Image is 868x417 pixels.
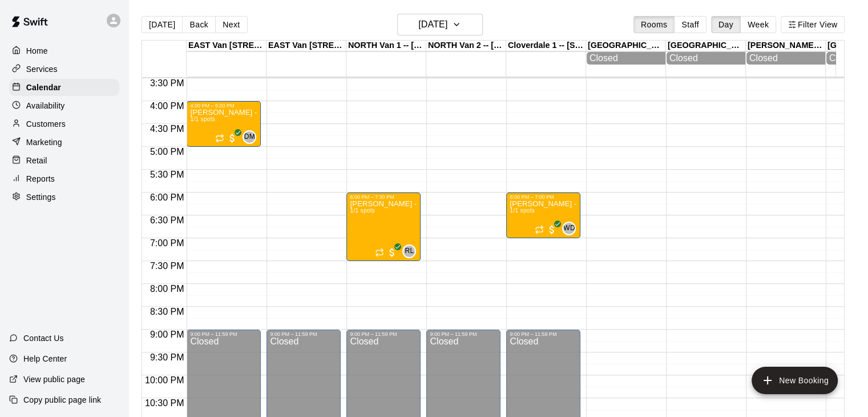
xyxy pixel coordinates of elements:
p: Retail [26,155,47,166]
a: Customers [9,115,119,133]
p: Copy public page link [23,394,101,406]
div: Closed [590,53,663,63]
div: Ryan Leonard [402,244,416,258]
span: 8:30 PM [147,307,187,316]
span: 7:00 PM [147,238,187,248]
span: 6:00 PM [147,193,187,202]
button: [DATE] [397,14,483,35]
div: 9:00 PM – 11:59 PM [510,331,577,337]
p: Settings [26,191,56,203]
button: [DATE] [142,16,183,33]
button: Back [182,16,216,33]
div: 6:00 PM – 7:30 PM: Wylie Morris - Thursdays, Sept 4-Oct 9 @ North Van [346,193,421,261]
button: Day [711,16,741,33]
a: Settings [9,189,119,206]
span: 4:00 PM [147,101,187,111]
span: 6:30 PM [147,215,187,225]
div: 6:00 PM – 7:30 PM [350,194,417,200]
span: Recurring event [215,134,224,143]
div: NORTH Van 1 -- [STREET_ADDRESS] [346,41,426,51]
span: RL [405,246,414,257]
span: 9:00 PM [147,330,187,339]
a: Home [9,42,119,59]
a: Calendar [9,79,119,96]
span: Wes Darvill [567,222,576,235]
p: Customers [26,118,66,130]
span: 1/1 spots filled [190,116,215,122]
div: 9:00 PM – 11:59 PM [270,331,337,337]
div: Closed [749,53,822,63]
div: [PERSON_NAME] Park - [STREET_ADDRESS] [746,41,826,51]
div: 9:00 PM – 11:59 PM [350,331,417,337]
a: Retail [9,152,119,169]
p: Marketing [26,137,62,148]
div: Cloverdale 1 -- [STREET_ADDRESS] [506,41,586,51]
span: All customers have paid [386,247,398,258]
span: 9:30 PM [147,352,187,362]
h6: [DATE] [418,17,447,33]
p: Services [26,63,58,75]
button: Staff [674,16,706,33]
span: 10:30 PM [142,398,187,408]
a: Marketing [9,134,119,151]
span: All customers have paid [227,133,238,144]
div: EAST Van [STREET_ADDRESS] [187,41,267,51]
span: Davis Mabone [247,130,256,144]
div: Closed [669,53,742,63]
span: 1/1 spots filled [350,207,375,214]
p: Contact Us [23,332,64,344]
span: All customers have paid [546,224,558,235]
a: Reports [9,170,119,187]
div: 6:00 PM – 7:00 PM [510,194,577,200]
div: 4:00 PM – 5:00 PM [190,103,257,109]
a: Availability [9,97,119,114]
span: 10:00 PM [142,375,187,385]
span: DM [244,131,255,143]
span: 3:30 PM [147,78,187,88]
span: 1/1 spots filled [510,207,535,214]
span: 5:00 PM [147,147,187,157]
button: add [752,367,838,394]
a: Services [9,61,119,78]
div: [GEOGRAPHIC_DATA] [STREET_ADDRESS] [586,41,666,51]
span: Recurring event [375,248,384,257]
button: Next [215,16,247,33]
button: Rooms [633,16,675,33]
div: Davis Mabone [243,130,256,144]
span: 5:30 PM [147,170,187,179]
p: Calendar [26,82,61,93]
div: 4:00 PM – 5:00 PM: Callum Sinclair - Thurs, Sept 4-25 @ East Van [187,101,261,147]
p: View public page [23,374,85,385]
div: EAST Van [STREET_ADDRESS] [267,41,346,51]
span: Ryan Leonard [407,244,416,258]
p: Home [26,45,48,57]
button: Week [740,16,776,33]
p: Availability [26,100,65,111]
span: WD [563,223,575,234]
div: 9:00 PM – 11:59 PM [190,331,257,337]
div: [GEOGRAPHIC_DATA] 2 -- [STREET_ADDRESS] [666,41,746,51]
div: NORTH Van 2 -- [STREET_ADDRESS] [426,41,506,51]
p: Reports [26,173,55,185]
div: 6:00 PM – 7:00 PM: Troy Milonas - Sept 4, 18, Oct 2 @ Cloverdale [506,193,580,238]
span: 8:00 PM [147,284,187,294]
span: 4:30 PM [147,124,187,134]
button: Filter View [781,16,845,33]
span: 7:30 PM [147,261,187,271]
div: 9:00 PM – 11:59 PM [430,331,497,337]
span: Recurring event [535,225,544,234]
p: Help Center [23,353,67,364]
div: Wes Darvill [562,222,576,235]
